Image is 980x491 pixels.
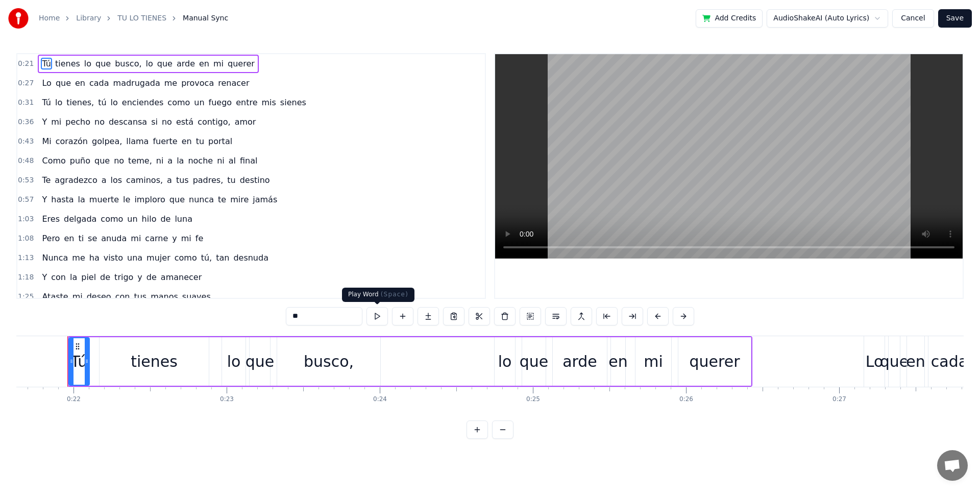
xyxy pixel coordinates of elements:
span: a [166,155,174,167]
span: de [159,213,171,225]
span: padres, [192,174,225,186]
span: ( Space ) [381,291,408,298]
span: una [126,252,143,264]
span: sienes [279,97,307,108]
span: 0:21 [18,59,34,69]
a: Library [76,13,101,24]
span: ni [216,155,226,167]
span: se [87,232,98,244]
span: en [198,58,210,69]
span: Y [41,116,48,128]
span: que [55,77,72,89]
span: lo [54,97,63,108]
a: Home [39,13,60,24]
span: la [69,271,78,283]
span: ti [77,232,85,244]
span: Pero [41,232,61,244]
span: contigo, [197,116,231,128]
span: Tú [41,97,52,108]
span: 1:13 [18,253,34,263]
div: en [608,350,627,373]
span: trigo [113,271,134,283]
span: con [114,291,131,302]
span: la [77,194,86,205]
button: Add Credits [696,9,763,28]
a: TU LO TIENES [117,13,166,24]
span: amanecer [160,271,203,283]
span: Y [41,194,48,205]
span: pecho [64,116,91,128]
span: mis [260,97,277,108]
span: querer [227,58,256,69]
span: caminos, [125,174,164,186]
span: destino [239,174,271,186]
div: lo [498,350,512,373]
span: Mi [41,135,52,147]
div: busco, [304,350,354,373]
span: no [161,116,173,128]
nav: breadcrumb [39,13,228,24]
div: 0:23 [220,395,234,404]
div: mi [644,350,663,373]
span: cada [88,77,110,89]
span: tus [175,174,190,186]
span: ha [88,252,101,264]
span: anuda [100,232,128,244]
span: tan [215,252,230,264]
span: mi [180,232,192,244]
span: tienes, [65,97,95,108]
span: piel [80,271,97,283]
span: Eres [41,213,61,225]
span: corazón [55,135,89,147]
span: mi [212,58,225,69]
span: si [150,116,159,128]
div: 0:24 [373,395,387,404]
span: los [110,174,124,186]
div: lo [227,350,241,373]
span: deseo [86,291,112,302]
span: fuego [208,97,233,108]
span: enciendes [121,97,165,108]
span: mi [50,116,62,128]
span: Te [41,174,52,186]
div: 0:22 [67,395,81,404]
span: llama [125,135,150,147]
span: a [166,174,173,186]
span: como [100,213,124,225]
span: en [74,77,86,89]
span: un [126,213,138,225]
div: Tú [71,350,88,373]
span: 0:48 [18,156,34,166]
span: imploro [133,194,166,205]
span: de [99,271,111,283]
button: Cancel [892,9,934,28]
span: que [168,194,186,205]
span: portal [207,135,233,147]
span: como [174,252,198,264]
span: y [136,271,143,283]
span: lo [145,58,154,69]
span: puño [69,155,91,167]
span: tus [133,291,148,302]
span: Manual Sync [183,13,228,24]
span: te [217,194,227,205]
span: tú, [200,252,213,264]
div: Lo [866,350,884,373]
span: 1:18 [18,272,34,283]
span: manos [150,291,179,302]
span: a [101,174,108,186]
span: me [71,252,86,264]
span: renacer [217,77,250,89]
span: con [50,271,67,283]
span: Tú [41,58,52,69]
span: arde [176,58,196,69]
span: provoca [180,77,215,89]
span: busco, [114,58,142,69]
span: ni [155,155,165,167]
span: un [193,97,205,108]
span: Lo [41,77,52,89]
span: 0:27 [18,78,34,88]
span: en [181,135,193,147]
span: Como [41,155,66,167]
div: 0:27 [832,395,846,404]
